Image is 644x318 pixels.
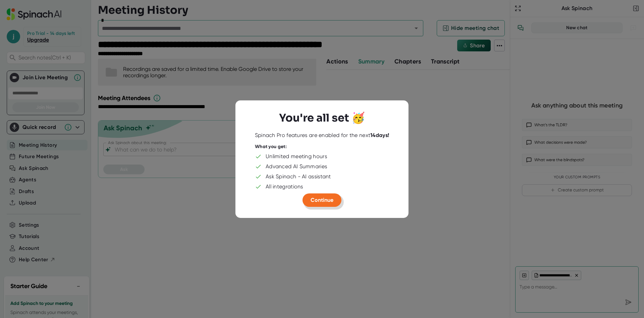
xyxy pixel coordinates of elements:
[303,193,341,207] button: Continue
[266,163,327,170] div: Advanced AI Summaries
[279,111,365,124] h3: You're all set 🥳
[255,132,389,139] div: Spinach Pro features are enabled for the next
[266,153,327,160] div: Unlimited meeting hours
[266,173,331,180] div: Ask Spinach - AI assistant
[266,183,303,190] div: All integrations
[311,196,333,203] span: Continue
[255,144,287,150] div: What you get:
[370,132,389,138] b: 14 days!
